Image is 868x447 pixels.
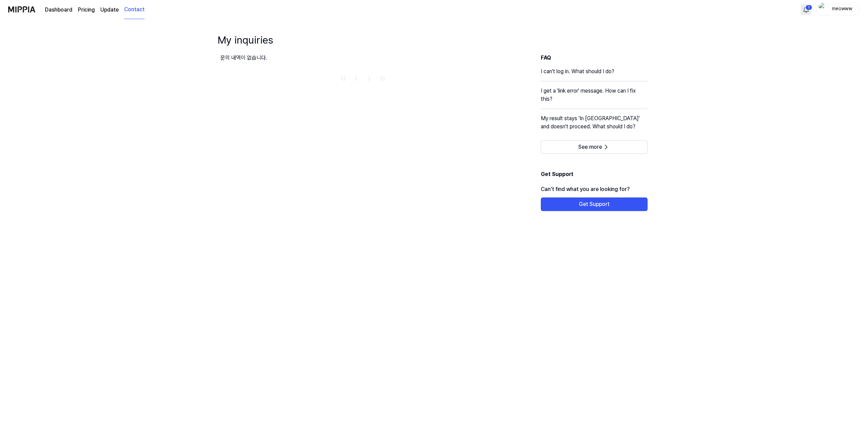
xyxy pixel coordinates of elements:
a: I get a 'link error' message. How can I fix this? [541,87,648,109]
a: My result stays 'In [GEOGRAPHIC_DATA]' and doesn't proceed. What should I do? [541,114,648,136]
button: See more [541,140,648,154]
div: 1 [805,5,812,10]
button: profilemeowww [816,4,860,15]
div: 문의 내역이 없습니다. [220,54,505,62]
a: See more [541,144,648,150]
img: 알림 [802,5,810,14]
a: Dashboard [45,6,72,14]
a: Contact [124,0,145,19]
div: meowww [829,5,855,13]
p: Can't find what you are looking for? [541,181,648,197]
h1: Get Support [541,170,648,181]
button: 알림1 [801,4,812,15]
span: See more [578,144,602,150]
a: Pricing [78,6,95,14]
a: Get Support [541,201,648,207]
a: I can't log in. What should I do? [541,67,648,81]
button: Get Support [541,197,648,211]
h1: My inquiries [218,33,273,47]
img: profile [819,3,827,16]
a: Update [100,6,119,14]
h3: FAQ [541,54,648,62]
